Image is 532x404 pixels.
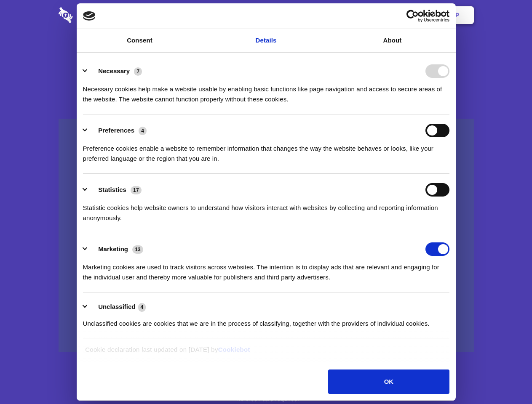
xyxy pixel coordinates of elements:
span: 4 [138,303,146,311]
a: Pricing [247,2,284,28]
label: Marketing [98,245,128,252]
span: 17 [131,186,142,194]
button: Necessary (7) [83,64,147,78]
h4: Auto-redaction of sensitive data, encrypted data sharing and self-destructing private chats. Shar... [59,77,474,104]
button: Statistics (17) [83,183,147,197]
a: About [329,29,456,52]
button: Marketing (13) [83,242,149,256]
span: 13 [132,245,143,254]
h1: Eliminate Slack Data Loss. [59,38,474,68]
div: Preference cookies enable a website to remember information that changes the way the website beha... [83,137,449,164]
label: Statistics [98,186,126,193]
a: Usercentrics Cookiebot - opens in a new window [376,10,449,22]
button: Preferences (4) [83,124,152,137]
div: Marketing cookies are used to track visitors across websites. The intention is to display ads tha... [83,256,449,282]
label: Preferences [98,127,134,134]
a: Cookiebot [218,346,250,353]
a: Details [203,29,329,52]
span: 4 [139,127,147,135]
div: Statistic cookies help website owners to understand how visitors interact with websites by collec... [83,197,449,223]
div: Unclassified cookies are cookies that we are in the process of classifying, together with the pro... [83,312,449,329]
div: Necessary cookies help make a website usable by enabling basic functions like page navigation and... [83,78,449,104]
a: Wistia video thumbnail [59,119,474,352]
span: 7 [134,67,142,76]
img: logo-wordmark-white-trans-d4663122ce5f474addd5e946df7df03e33cb6a1c49d2221995e7729f52c070b2.svg [59,7,131,23]
img: logo [83,11,96,21]
a: Consent [77,29,203,52]
a: Contact [342,2,380,28]
button: Unclassified (4) [83,302,151,312]
iframe: Drift Widget Chat Controller [490,362,522,394]
button: OK [328,369,449,394]
div: Cookie declaration last updated on [DATE] by [79,345,453,361]
label: Necessary [98,67,130,74]
a: Login [382,2,419,28]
